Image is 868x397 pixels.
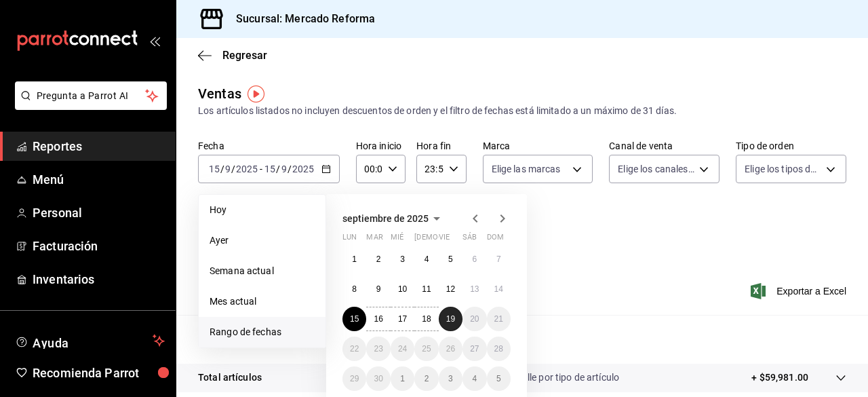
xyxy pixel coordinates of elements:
label: Marca [483,141,593,151]
p: + $59,981.00 [751,371,808,385]
span: / [276,164,280,174]
button: 1 de octubre de 2025 [391,366,414,391]
label: Hora inicio [356,141,406,151]
abbr: sábado [462,233,477,247]
abbr: 7 de septiembre de 2025 [496,254,501,264]
button: 28 de septiembre de 2025 [487,337,511,361]
abbr: 1 de octubre de 2025 [400,374,405,383]
button: 18 de septiembre de 2025 [414,307,438,331]
input: -- [264,164,276,174]
abbr: 28 de septiembre de 2025 [494,344,503,354]
button: 4 de septiembre de 2025 [414,247,438,271]
button: 14 de septiembre de 2025 [487,277,511,301]
span: Personal [33,204,165,222]
label: Tipo de orden [736,141,846,151]
button: 24 de septiembre de 2025 [391,337,414,361]
button: 13 de septiembre de 2025 [462,277,486,301]
span: Facturación [33,237,165,255]
span: - [260,164,262,174]
button: 21 de septiembre de 2025 [487,307,511,331]
label: Hora fin [416,141,466,151]
button: 30 de septiembre de 2025 [366,366,390,391]
span: Recomienda Parrot [33,364,165,382]
abbr: 6 de septiembre de 2025 [472,254,477,264]
button: 23 de septiembre de 2025 [366,337,390,361]
abbr: 4 de septiembre de 2025 [425,254,429,264]
abbr: 29 de septiembre de 2025 [350,374,359,383]
span: septiembre de 2025 [342,213,429,224]
label: Fecha [198,141,340,151]
abbr: martes [366,233,382,247]
img: Tooltip marker [248,86,264,102]
button: 17 de septiembre de 2025 [391,307,414,331]
abbr: 22 de septiembre de 2025 [350,344,359,354]
span: Elige los tipos de orden [745,162,821,176]
button: 8 de septiembre de 2025 [342,277,366,301]
button: 29 de septiembre de 2025 [342,366,366,391]
span: Elige las marcas [492,162,561,176]
button: 10 de septiembre de 2025 [391,277,414,301]
div: Los artículos listados no incluyen descuentos de orden y el filtro de fechas está limitado a un m... [198,104,846,118]
a: Pregunta a Parrot AI [9,98,167,113]
h3: Sucursal: Mercado Reforma [225,11,375,27]
abbr: 3 de octubre de 2025 [448,374,453,383]
span: Elige los canales de venta [618,162,694,176]
button: 1 de septiembre de 2025 [342,247,366,271]
button: 27 de septiembre de 2025 [462,337,486,361]
button: 22 de septiembre de 2025 [342,337,366,361]
abbr: domingo [487,233,504,247]
button: 6 de septiembre de 2025 [462,247,486,271]
abbr: 26 de septiembre de 2025 [446,344,455,354]
input: ---- [235,164,258,174]
button: 15 de septiembre de 2025 [342,307,366,331]
abbr: 2 de septiembre de 2025 [376,254,381,264]
div: Ventas [198,83,241,104]
button: 25 de septiembre de 2025 [414,337,438,361]
abbr: 12 de septiembre de 2025 [446,284,455,294]
input: -- [281,164,288,174]
input: ---- [292,164,315,174]
span: Menú [33,170,165,189]
input: -- [208,164,220,174]
button: 19 de septiembre de 2025 [439,307,462,331]
span: Inventarios [33,270,165,288]
span: Reportes [33,137,165,155]
abbr: 19 de septiembre de 2025 [446,314,455,324]
span: Mes actual [210,295,315,309]
abbr: 5 de septiembre de 2025 [448,254,453,264]
abbr: jueves [414,233,494,247]
abbr: 13 de septiembre de 2025 [470,284,479,294]
span: Pregunta a Parrot AI [37,89,146,103]
span: / [220,164,224,174]
button: 16 de septiembre de 2025 [366,307,390,331]
abbr: 15 de septiembre de 2025 [350,314,359,324]
abbr: 21 de septiembre de 2025 [494,314,503,324]
button: 12 de septiembre de 2025 [439,277,462,301]
button: 3 de octubre de 2025 [439,366,462,391]
button: septiembre de 2025 [342,210,445,227]
abbr: miércoles [391,233,403,247]
abbr: 17 de septiembre de 2025 [398,314,407,324]
button: 9 de septiembre de 2025 [366,277,390,301]
abbr: 20 de septiembre de 2025 [470,314,479,324]
span: Ayuda [33,333,147,349]
span: / [231,164,235,174]
span: / [288,164,292,174]
abbr: 11 de septiembre de 2025 [422,284,431,294]
button: 5 de septiembre de 2025 [439,247,462,271]
abbr: 27 de septiembre de 2025 [470,344,479,354]
input: -- [224,164,231,174]
span: Regresar [222,49,267,62]
abbr: 23 de septiembre de 2025 [374,344,382,354]
abbr: lunes [342,233,357,247]
abbr: 5 de octubre de 2025 [496,374,501,383]
abbr: 4 de octubre de 2025 [472,374,477,383]
button: Exportar a Excel [753,283,846,299]
button: 3 de septiembre de 2025 [391,247,414,271]
abbr: 3 de septiembre de 2025 [400,254,405,264]
button: open_drawer_menu [149,35,160,46]
span: Hoy [210,203,315,217]
abbr: 25 de septiembre de 2025 [422,344,431,354]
